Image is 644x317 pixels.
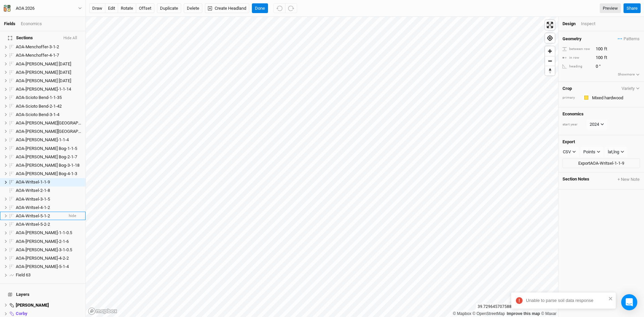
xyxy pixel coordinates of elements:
button: Variety [621,86,640,91]
div: CSV [563,149,571,155]
a: OpenStreetMap [473,311,505,316]
div: primary [562,95,579,100]
div: AOA-Wylie Ridge-4-2-2 [16,256,82,261]
button: Duplicate [157,3,181,13]
button: close [608,295,613,301]
div: AOA-Writsel-3-1-5 [16,197,82,202]
button: Undo (^z) [273,3,285,13]
span: Sections [8,35,33,41]
span: hide [69,212,76,220]
span: [PERSON_NAME] [16,303,49,308]
div: Economics [21,21,42,27]
span: AOA-[PERSON_NAME]-1-1-4 [16,137,69,142]
div: lat,lng [608,149,619,155]
span: AOA-Writsel-1-1-9 [16,179,50,184]
input: Mixed hardwood [590,94,640,102]
div: AOA-Riddle-1-1-14 [16,87,82,92]
span: AOA-[PERSON_NAME]-5-1-4 [16,264,69,269]
button: Patterns [618,35,640,43]
h4: Economics [562,111,640,117]
div: AOA-Utzinger Bog-1-1-5 [16,146,82,151]
div: AOA-Utzinger Bog-3-1-18 [16,163,82,168]
div: AOA-Menchoffer-4-1-7 [16,53,82,58]
button: Share [624,3,641,13]
span: Field 63 [16,272,31,277]
div: AOA-Scioto Bend-3-1-4 [16,112,82,117]
div: AOA-Poston 3-1-12 [16,78,82,84]
span: AOA-[PERSON_NAME]-1-1-0.5 [16,230,72,235]
span: AOA-[PERSON_NAME] [DATE] [16,78,71,83]
div: AOA-Wylie Ridge-1-1-0.5 [16,230,82,235]
span: AOA-Menchoffer-4-1-7 [16,53,59,58]
span: AOA-Writsel-3-1-5 [16,197,50,202]
div: AOA-Utzinger Bog-4-1-3 [16,171,82,176]
div: Design [562,21,576,27]
button: CSV [560,147,579,157]
div: AOA-Poston 2-1-18 [16,70,82,75]
button: Reset bearing to north [545,66,555,75]
span: AOA-[PERSON_NAME][GEOGRAPHIC_DATA]-1-1-24 [16,120,112,125]
span: AOA-Writsel-2-1-8 [16,188,50,193]
button: lat,lng [605,147,627,157]
button: Showmore [618,71,640,77]
div: AOA-Scioto Bend-1-1-35 [16,95,82,100]
div: AOA-Writsel-5-2-2 [16,222,82,227]
a: Maxar [541,311,556,316]
button: draw [89,3,105,13]
span: AOA-[PERSON_NAME] [DATE] [16,61,71,66]
div: AOA-Scott Creek Falls-2-1-19 [16,129,82,134]
span: AOA-Scioto Bend-1-1-35 [16,95,62,100]
span: AOA-[PERSON_NAME] Bog-3-1-18 [16,163,79,168]
span: AOA-Menchoffer-3-1-2 [16,44,59,49]
h4: Geometry [562,36,582,42]
h4: Crop [562,86,572,91]
button: Zoom out [545,56,555,66]
button: Enter fullscreen [545,20,555,30]
button: ExportAOA-Writsel-1-1-9 [562,158,640,168]
span: Find my location [545,33,555,43]
button: 2024 [587,119,607,129]
div: Open Intercom Messenger [621,294,637,310]
span: AOA-Writsel-5-1-2 [16,213,50,218]
button: rotate [118,3,136,13]
button: Delete [184,3,202,13]
div: AOA-Writsel-4-1-2 [16,205,82,210]
a: Preview [600,3,621,13]
span: AOA-Scioto Bend-3-1-4 [16,112,59,117]
div: AOA-Menchoffer-3-1-2 [16,44,82,50]
span: Patterns [618,36,640,42]
button: AOA 2026 [3,5,82,12]
a: Mapbox [453,311,471,316]
div: AOA 2026 [16,5,35,12]
div: AOA-Stevens-1-1-4 [16,137,82,143]
div: Unable to parse soil data response [526,298,606,304]
span: AOA-Scioto Bend-2-1-42 [16,104,62,109]
span: AOA-[PERSON_NAME]-1-1-14 [16,87,71,92]
button: Points [580,147,603,157]
a: Improve this map [507,311,540,316]
div: Field 63 [16,272,82,278]
button: offset [136,3,154,13]
div: start year [562,122,586,127]
div: 39.72964570758882 , -83.12557898872963 [476,303,558,310]
button: Hide All [63,36,77,41]
span: Section Notes [562,176,589,182]
div: AOA-Utzinger Bog-2-1-7 [16,154,82,160]
button: Create Headland [205,3,249,13]
span: AOA-[PERSON_NAME]-2-1-6 [16,239,69,244]
span: Zoom in [545,46,555,56]
canvas: Map [86,17,558,317]
div: AOA-Writsel-1-1-9 [16,179,82,185]
div: in row [562,55,592,60]
span: AOA-[PERSON_NAME] Bog-1-1-5 [16,146,77,151]
div: Points [583,149,595,155]
button: Redo (^Z) [285,3,297,13]
div: Inspect [581,21,605,27]
button: Done [252,3,268,13]
div: AOA-Wylie Ridge-3-1-0.5 [16,247,82,253]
